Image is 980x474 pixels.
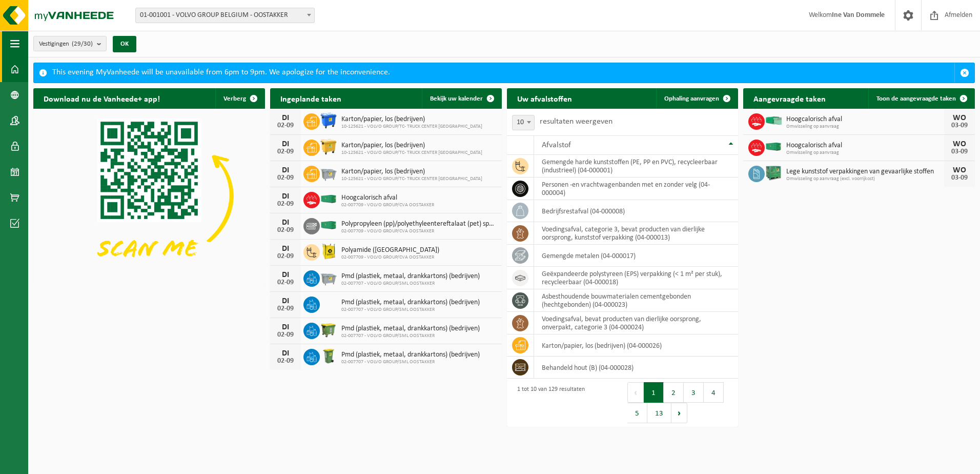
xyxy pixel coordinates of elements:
[320,221,337,230] img: HK-XC-40-GN-00
[320,243,337,260] img: LP-BB-01000-PPR-11
[275,358,296,365] div: 02-09
[33,36,107,51] button: Vestigingen(29/30)
[341,359,480,365] span: 02-007707 - VOLVO GROUP/SML OOSTAKKER
[320,112,337,129] img: WB-1100-HPE-BE-01
[52,63,954,83] div: This evening MyVanheede will be unavailable from 6pm to 9pm. We apologize for the inconvenience.
[275,192,296,201] div: DI
[542,141,571,149] span: Afvalstof
[135,8,315,23] span: 01-001001 - VOLVO GROUP BELGIUM - OOSTAKKER
[320,194,337,204] img: HK-XC-40-GN-00
[275,245,296,253] div: DI
[786,142,944,150] span: Hoogcalorisch afval
[513,115,534,130] span: 10
[275,122,296,129] div: 02-09
[341,333,480,339] span: 02-007707 - VOLVO GROUP/SML OOSTAKKER
[656,88,737,109] a: Ophaling aanvragen
[786,115,944,124] span: Hoogcalorisch afval
[876,95,956,102] span: Toon de aangevraagde taken
[275,114,296,122] div: DI
[534,289,739,312] td: asbesthoudende bouwmaterialen cementgebonden (hechtgebonden) (04-000023)
[275,140,296,148] div: DI
[275,227,296,234] div: 02-09
[949,166,970,174] div: WO
[341,281,480,287] span: 02-007707 - VOLVO GROUP/SML OOSTAKKER
[341,299,480,307] span: Pmd (plastiek, metaal, drankkartons) (bedrijven)
[275,271,296,279] div: DI
[320,269,337,286] img: WB-2500-GAL-GY-01
[270,88,352,108] h2: Ingeplande taken
[275,331,296,339] div: 02-09
[39,36,93,52] span: Vestigingen
[320,321,337,339] img: WB-1100-HPE-GN-50
[647,403,671,423] button: 13
[341,325,480,333] span: Pmd (plastiek, metaal, drankkartons) (bedrijven)
[341,194,434,202] span: Hoogcalorisch afval
[223,95,246,102] span: Verberg
[341,124,482,130] span: 10-125621 - VOLVO GROUP/TC- TRUCK CENTER [GEOGRAPHIC_DATA]
[275,148,296,155] div: 02-09
[215,88,264,109] button: Verberg
[320,138,337,155] img: WB-1100-HPE-YW-01
[275,279,296,286] div: 02-09
[534,155,739,177] td: gemengde harde kunststoffen (PE, PP en PVC), recycleerbaar (industrieel) (04-000001)
[786,124,944,130] span: Omwisseling op aanvraag
[949,174,970,182] div: 03-09
[534,267,739,289] td: geëxpandeerde polystyreen (EPS) verpakking (< 1 m² per stuk), recycleerbaar (04-000018)
[512,115,535,130] span: 10
[341,307,480,313] span: 02-007707 - VOLVO GROUP/SML OOSTAKKER
[275,174,296,182] div: 02-09
[765,164,782,182] img: PB-HB-1400-HPE-GN-01
[786,176,944,182] span: Omwisseling op aanvraag (excl. voorrijkost)
[512,381,585,424] div: 1 tot 10 van 129 resultaten
[949,122,970,129] div: 03-09
[765,116,782,125] img: HK-XP-30-GN-00
[341,246,439,254] span: Polyamide ([GEOGRAPHIC_DATA])
[534,334,739,357] td: karton/papier, los (bedrijven) (04-000026)
[786,150,944,156] span: Omwisseling op aanvraag
[341,351,480,359] span: Pmd (plastiek, metaal, drankkartons) (bedrijven)
[275,349,296,358] div: DI
[534,312,739,334] td: voedingsafval, bevat producten van dierlijke oorsprong, onverpakt, categorie 3 (04-000024)
[684,382,704,403] button: 3
[540,117,612,126] label: resultaten weergeven
[320,164,337,182] img: WB-2500-GAL-GY-01
[949,140,970,148] div: WO
[430,95,483,102] span: Bekijk uw kalender
[422,88,501,109] a: Bekijk uw kalender
[275,253,296,260] div: 02-09
[275,305,296,312] div: 02-09
[765,142,782,151] img: HK-XC-40-GN-00
[949,114,970,122] div: WO
[136,8,314,23] span: 01-001001 - VOLVO GROUP BELGIUM - OOSTAKKER
[341,168,482,176] span: Karton/papier, los (bedrijven)
[786,168,944,176] span: Lege kunststof verpakkingen van gevaarlijke stoffen
[341,220,497,228] span: Polypropyleen (pp)/polyethyleentereftalaat (pet) spanbanden
[275,201,296,208] div: 02-09
[664,95,719,102] span: Ophaling aanvragen
[534,245,739,267] td: gemengde metalen (04-000017)
[275,166,296,174] div: DI
[534,357,739,379] td: behandeld hout (B) (04-000028)
[627,403,647,423] button: 5
[33,88,170,108] h2: Download nu de Vanheede+ app!
[341,272,480,281] span: Pmd (plastiek, metaal, drankkartons) (bedrijven)
[868,88,974,109] a: Toon de aangevraagde taken
[275,297,296,305] div: DI
[341,228,497,234] span: 02-007709 - VOLVO GROUP/CVA OOSTAKKER
[320,347,337,365] img: WB-0240-HPE-GN-50
[341,142,482,150] span: Karton/papier, los (bedrijven)
[33,109,265,283] img: Download de VHEPlus App
[341,254,439,261] span: 02-007709 - VOLVO GROUP/CVA OOSTAKKER
[664,382,684,403] button: 2
[644,382,664,403] button: 1
[275,323,296,331] div: DI
[704,382,724,403] button: 4
[671,403,687,423] button: Next
[743,88,836,108] h2: Aangevraagde taken
[627,382,644,403] button: Previous
[832,11,885,19] strong: Ine Van Dommele
[72,41,93,47] count: (29/30)
[949,148,970,155] div: 03-09
[507,88,582,108] h2: Uw afvalstoffen
[341,115,482,124] span: Karton/papier, los (bedrijven)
